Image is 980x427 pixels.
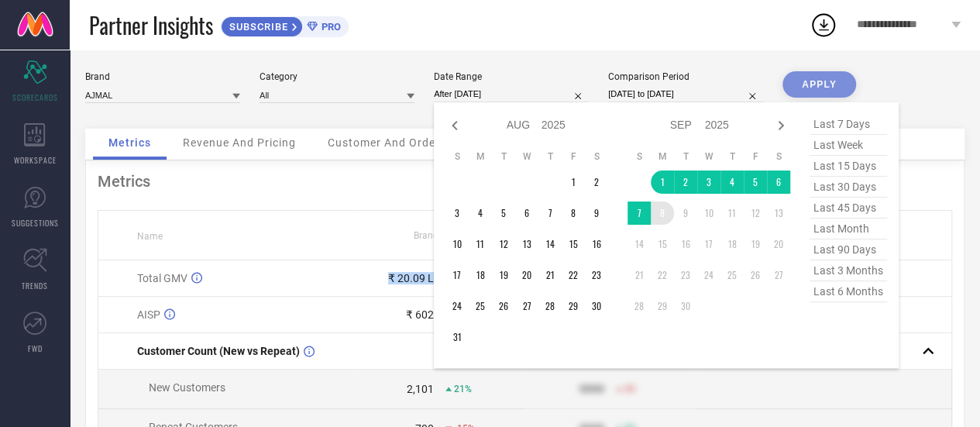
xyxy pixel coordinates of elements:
[445,294,469,318] td: Sun Aug 24 2025
[538,294,562,318] td: Thu Aug 28 2025
[414,230,465,241] span: Brand Value
[98,172,952,191] div: Metrics
[628,263,651,287] td: Sun Sep 21 2025
[538,201,562,225] td: Thu Aug 07 2025
[674,232,697,256] td: Tue Sep 16 2025
[810,198,887,219] span: last 45 days
[585,294,608,318] td: Sat Aug 30 2025
[720,201,744,225] td: Thu Sep 11 2025
[137,231,163,242] span: Name
[628,201,651,225] td: Sun Sep 07 2025
[651,263,674,287] td: Mon Sep 22 2025
[469,263,492,287] td: Mon Aug 18 2025
[628,150,651,163] th: Sunday
[538,263,562,287] td: Thu Aug 21 2025
[445,150,469,163] th: Sunday
[445,325,469,349] td: Sun Aug 31 2025
[720,232,744,256] td: Thu Sep 18 2025
[674,263,697,287] td: Tue Sep 23 2025
[810,281,887,302] span: last 6 months
[651,201,674,225] td: Mon Sep 08 2025
[585,263,608,287] td: Sat Aug 23 2025
[221,12,349,37] a: SUBSCRIBEPRO
[407,383,434,395] div: 2,101
[12,91,58,103] span: SCORECARDS
[562,170,585,194] td: Fri Aug 01 2025
[674,150,697,163] th: Tuesday
[810,156,887,177] span: last 15 days
[515,263,538,287] td: Wed Aug 20 2025
[651,170,674,194] td: Mon Sep 01 2025
[562,201,585,225] td: Fri Aug 08 2025
[651,232,674,256] td: Mon Sep 15 2025
[697,263,720,287] td: Wed Sep 24 2025
[624,384,635,394] span: 50
[720,263,744,287] td: Thu Sep 25 2025
[810,219,887,239] span: last month
[445,201,469,225] td: Sun Aug 03 2025
[14,154,57,166] span: WORKSPACE
[585,150,608,163] th: Saturday
[89,9,213,41] span: Partner Insights
[651,150,674,163] th: Monday
[810,114,887,135] span: last 7 days
[108,136,151,149] span: Metrics
[406,308,434,321] div: ₹ 602
[810,239,887,260] span: last 90 days
[720,170,744,194] td: Thu Sep 04 2025
[628,294,651,318] td: Sun Sep 28 2025
[767,263,790,287] td: Sat Sep 27 2025
[515,150,538,163] th: Wednesday
[767,150,790,163] th: Saturday
[674,170,697,194] td: Tue Sep 02 2025
[608,71,763,82] div: Comparison Period
[744,170,767,194] td: Fri Sep 05 2025
[445,116,464,135] div: Previous month
[810,135,887,156] span: last week
[767,201,790,225] td: Sat Sep 13 2025
[744,263,767,287] td: Fri Sep 26 2025
[454,384,472,394] span: 21%
[85,71,240,82] div: Brand
[538,150,562,163] th: Thursday
[515,232,538,256] td: Wed Aug 13 2025
[12,217,59,229] span: SUGGESTIONS
[137,272,187,284] span: Total GMV
[562,294,585,318] td: Fri Aug 29 2025
[651,294,674,318] td: Mon Sep 29 2025
[810,260,887,281] span: last 3 months
[562,150,585,163] th: Friday
[388,272,434,284] div: ₹ 20.09 L
[260,71,414,82] div: Category
[744,201,767,225] td: Fri Sep 12 2025
[608,86,763,102] input: Select comparison period
[744,150,767,163] th: Friday
[810,177,887,198] span: last 30 days
[674,201,697,225] td: Tue Sep 09 2025
[562,263,585,287] td: Fri Aug 22 2025
[697,150,720,163] th: Wednesday
[469,150,492,163] th: Monday
[767,170,790,194] td: Sat Sep 06 2025
[697,201,720,225] td: Wed Sep 10 2025
[579,383,604,395] div: 9999
[28,343,43,354] span: FWD
[445,232,469,256] td: Sun Aug 10 2025
[767,232,790,256] td: Sat Sep 20 2025
[585,170,608,194] td: Sat Aug 02 2025
[697,232,720,256] td: Wed Sep 17 2025
[492,232,515,256] td: Tue Aug 12 2025
[492,263,515,287] td: Tue Aug 19 2025
[469,232,492,256] td: Mon Aug 11 2025
[720,150,744,163] th: Thursday
[697,170,720,194] td: Wed Sep 03 2025
[810,11,837,39] div: Open download list
[772,116,790,135] div: Next month
[515,294,538,318] td: Wed Aug 27 2025
[22,280,48,291] span: TRENDS
[149,381,225,394] span: New Customers
[538,232,562,256] td: Thu Aug 14 2025
[585,201,608,225] td: Sat Aug 09 2025
[562,232,585,256] td: Fri Aug 15 2025
[183,136,296,149] span: Revenue And Pricing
